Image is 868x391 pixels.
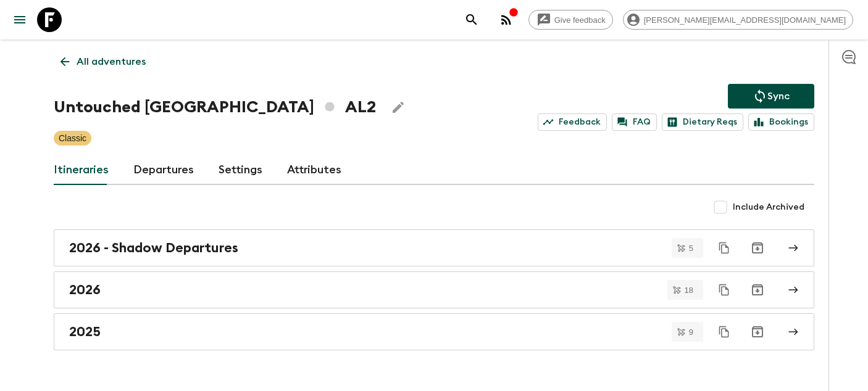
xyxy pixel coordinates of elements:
button: Archive [745,278,770,302]
span: [PERSON_NAME][EMAIL_ADDRESS][DOMAIN_NAME] [637,15,853,25]
button: Duplicate [713,279,735,301]
span: 9 [682,328,701,336]
a: All adventures [54,49,152,74]
span: Give feedback [548,15,612,25]
a: Departures [133,155,194,185]
a: Feedback [538,113,607,131]
button: menu [7,7,32,32]
span: Include Archived [733,201,804,213]
button: Edit Adventure Title [386,95,411,120]
p: All adventures [77,54,146,69]
a: Bookings [748,113,814,131]
h2: 2026 [69,282,101,298]
button: Archive [745,319,770,344]
button: search adventures [459,7,484,32]
a: Attributes [287,155,341,185]
p: Sync [767,89,790,104]
button: Duplicate [713,237,735,259]
a: 2026 [54,271,814,308]
h2: 2026 - Shadow Departures [69,240,238,256]
a: Itineraries [54,155,109,185]
h2: 2025 [69,324,101,340]
a: 2025 [54,313,814,350]
a: Give feedback [528,10,613,30]
a: Dietary Reqs [662,113,743,131]
button: Duplicate [713,321,735,343]
div: [PERSON_NAME][EMAIL_ADDRESS][DOMAIN_NAME] [623,10,853,30]
h1: Untouched [GEOGRAPHIC_DATA] AL2 [54,95,376,120]
a: Settings [219,155,262,185]
p: Classic [59,132,86,144]
a: 2026 - Shadow Departures [54,229,814,266]
button: Archive [745,236,770,260]
span: 18 [677,286,701,294]
span: 5 [682,244,701,252]
a: FAQ [612,113,657,131]
button: Sync adventure departures to the booking engine [728,84,814,109]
